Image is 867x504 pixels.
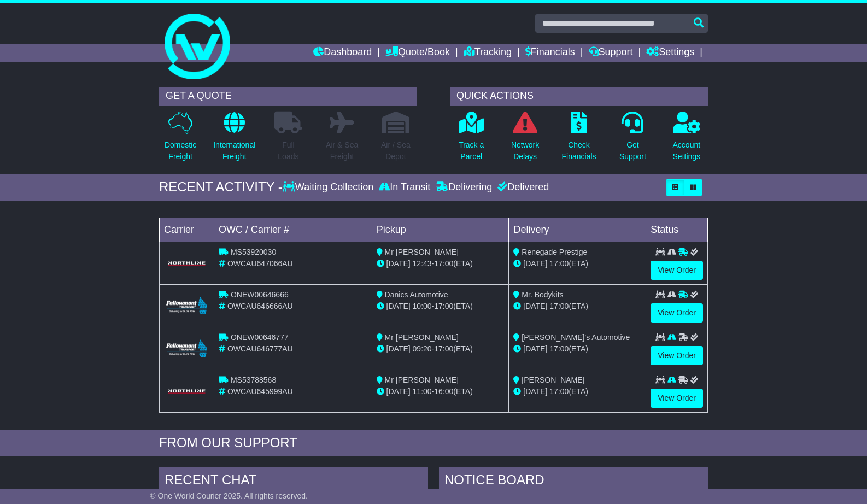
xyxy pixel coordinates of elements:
div: - (ETA) [377,386,505,397]
a: Settings [646,44,694,62]
span: OWCAU646666AU [227,302,293,310]
span: Mr. Bodykits [522,290,563,299]
div: RECENT CHAT [159,467,428,496]
span: 17:00 [549,344,569,353]
span: MS53920030 [231,248,276,256]
a: Tracking [464,44,512,62]
span: [DATE] [523,344,547,353]
span: 17:00 [434,302,453,310]
span: 17:00 [549,387,569,396]
div: In Transit [376,181,433,194]
a: AccountSettings [672,111,701,168]
span: [DATE] [523,259,547,268]
div: Delivering [433,181,495,194]
p: Domestic Freight [165,139,196,162]
div: QUICK ACTIONS [450,87,708,106]
span: [DATE] [386,387,411,396]
span: [DATE] [386,344,411,353]
div: (ETA) [513,301,641,312]
span: Mr [PERSON_NAME] [385,248,459,256]
span: Renegade Prestige [522,248,587,256]
img: GetCarrierServiceLogo [166,388,207,395]
a: Track aParcel [458,111,484,168]
td: Delivery [509,218,646,242]
span: OWCAU645999AU [227,387,293,396]
a: InternationalFreight [213,111,256,168]
p: Network Delays [511,139,539,162]
span: ONEW00646777 [231,333,289,342]
div: (ETA) [513,386,641,397]
a: Dashboard [313,44,372,62]
img: Followmont_Transport.png [166,339,207,358]
a: NetworkDelays [511,111,540,168]
div: - (ETA) [377,343,505,355]
span: [DATE] [386,259,411,268]
span: OWCAU646777AU [227,344,293,353]
span: ONEW00646666 [231,290,289,299]
span: 16:00 [434,387,453,396]
p: Track a Parcel [459,139,484,162]
span: 11:00 [413,387,432,396]
p: Air / Sea Depot [381,139,411,162]
div: - (ETA) [377,301,505,312]
a: Support [589,44,633,62]
span: 09:20 [413,344,432,353]
span: [DATE] [523,387,547,396]
td: OWC / Carrier # [214,218,372,242]
p: Air & Sea Freight [326,139,358,162]
span: MS53788568 [231,376,276,384]
a: View Order [651,261,703,280]
span: [PERSON_NAME]'s Automotive [522,333,630,342]
div: (ETA) [513,258,641,269]
span: [DATE] [523,302,547,310]
td: Status [646,218,708,242]
a: Quote/Book [385,44,450,62]
p: Account Settings [673,139,701,162]
span: 17:00 [434,259,453,268]
p: Check Financials [562,139,596,162]
span: 17:00 [549,259,569,268]
a: View Order [651,303,703,323]
p: International Freight [213,139,255,162]
div: - (ETA) [377,258,505,269]
span: OWCAU647066AU [227,259,293,268]
div: GET A QUOTE [159,87,417,106]
span: 10:00 [413,302,432,310]
div: Waiting Collection [283,181,376,194]
a: CheckFinancials [561,111,597,168]
img: GetCarrierServiceLogo [166,260,207,267]
span: Mr [PERSON_NAME] [385,333,459,342]
a: GetSupport [619,111,647,168]
td: Carrier [160,218,214,242]
img: Followmont_Transport.png [166,297,207,315]
a: DomesticFreight [164,111,197,168]
p: Get Support [619,139,646,162]
div: NOTICE BOARD [439,467,708,496]
span: Danics Automotive [385,290,448,299]
span: [PERSON_NAME] [522,376,584,384]
span: 12:43 [413,259,432,268]
a: Financials [525,44,575,62]
p: Full Loads [274,139,302,162]
span: [DATE] [386,302,411,310]
span: 17:00 [434,344,453,353]
a: View Order [651,389,703,408]
span: © One World Courier 2025. All rights reserved. [150,491,308,500]
div: Delivered [495,181,549,194]
div: (ETA) [513,343,641,355]
span: 17:00 [549,302,569,310]
div: RECENT ACTIVITY - [159,179,283,195]
div: FROM OUR SUPPORT [159,435,708,451]
td: Pickup [372,218,509,242]
span: Mr [PERSON_NAME] [385,376,459,384]
a: View Order [651,346,703,365]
